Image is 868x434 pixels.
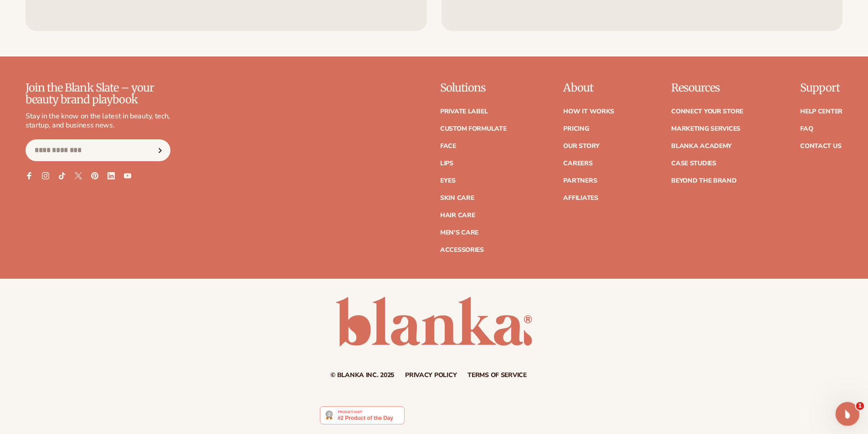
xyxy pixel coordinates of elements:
[467,372,527,378] a: Terms of service
[836,402,860,426] iframe: Intercom live chat
[671,126,740,132] a: Marketing services
[800,82,842,94] p: Support
[800,143,841,149] a: Contact Us
[440,160,453,167] a: Lips
[800,108,842,115] a: Help Center
[800,126,813,132] a: FAQ
[563,82,614,94] p: About
[671,160,716,167] a: Case Studies
[440,195,474,201] a: Skin Care
[671,108,743,115] a: Connect your store
[26,82,170,106] p: Join the Blank Slate – your beauty brand playbook
[440,212,475,219] a: Hair Care
[671,143,732,149] a: Blanka Academy
[563,160,592,167] a: Careers
[671,178,737,184] a: Beyond the brand
[320,406,404,424] img: Blanka - Start a beauty or cosmetic line in under 5 minutes | Product Hunt
[856,402,864,410] span: 1
[440,82,507,94] p: Solutions
[440,126,507,132] a: Custom formulate
[405,372,457,378] a: Privacy policy
[563,108,614,115] a: How It Works
[563,178,597,184] a: Partners
[440,247,484,253] a: Accessories
[671,82,743,94] p: Resources
[330,371,394,379] small: © Blanka Inc. 2025
[440,230,478,236] a: Men's Care
[563,195,598,201] a: Affiliates
[26,112,170,131] p: Stay in the know on the latest in beauty, tech, startup, and business news.
[440,108,488,115] a: Private label
[150,139,170,161] button: Subscribe
[411,406,548,429] iframe: Customer reviews powered by Trustpilot
[563,126,589,132] a: Pricing
[440,143,456,149] a: Face
[440,178,456,184] a: Eyes
[563,143,599,149] a: Our Story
